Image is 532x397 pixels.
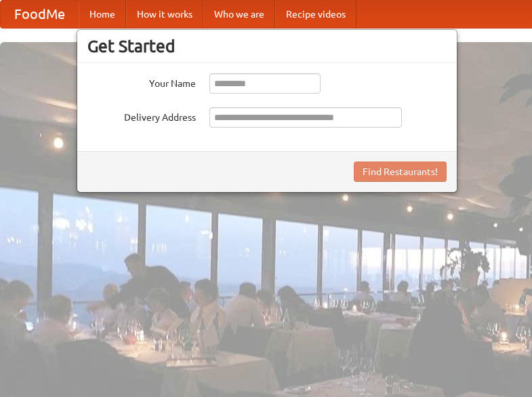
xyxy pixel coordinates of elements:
[1,1,79,28] a: FoodMe
[203,1,275,28] a: Who we are
[275,1,356,28] a: Recipe videos
[87,73,196,90] label: Your Name
[87,36,447,56] h3: Get Started
[354,162,447,182] button: Find Restaurants!
[79,1,126,28] a: Home
[126,1,203,28] a: How it works
[87,107,196,124] label: Delivery Address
